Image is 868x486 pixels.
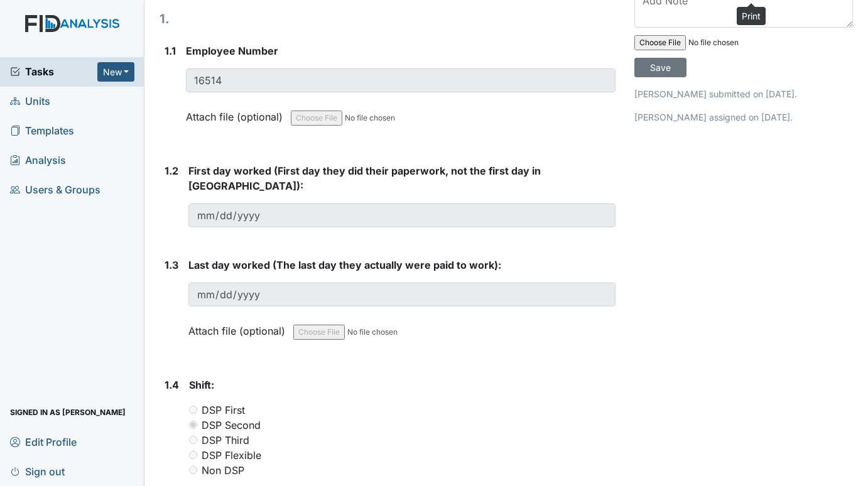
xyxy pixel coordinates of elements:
[10,121,74,141] span: Templates
[634,87,853,100] p: [PERSON_NAME] submitted on [DATE].
[189,451,197,459] input: DSP Flexible
[10,151,66,170] span: Analysis
[186,102,288,124] label: Attach file (optional)
[165,257,178,273] label: 1.3
[189,406,197,414] input: DSP First
[10,402,126,422] span: Signed in as [PERSON_NAME]
[165,43,176,58] label: 1.1
[189,436,197,444] input: DSP Third
[189,466,197,474] input: Non DSP
[189,421,197,429] input: DSP Second
[165,377,179,392] label: 1.4
[202,418,261,433] label: DSP Second
[188,259,501,271] span: Last day worked (The last day they actually were paid to work):
[10,64,97,79] a: Tasks
[737,7,766,25] div: Print
[189,379,214,391] span: Shift:
[10,432,77,451] span: Edit Profile
[202,402,245,418] label: DSP First
[634,58,686,77] input: Save
[165,163,178,178] label: 1.2
[188,316,290,338] label: Attach file (optional)
[202,433,249,448] label: DSP Third
[10,180,100,200] span: Users & Groups
[634,111,853,124] p: [PERSON_NAME] assigned on [DATE].
[188,165,541,192] span: First day worked (First day they did their paperwork, not the first day in [GEOGRAPHIC_DATA]):
[10,92,50,111] span: Units
[202,463,244,478] label: Non DSP
[97,62,135,82] button: New
[186,45,278,57] span: Employee Number
[160,9,616,28] h1: 1.
[10,462,65,481] span: Sign out
[202,448,261,463] label: DSP Flexible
